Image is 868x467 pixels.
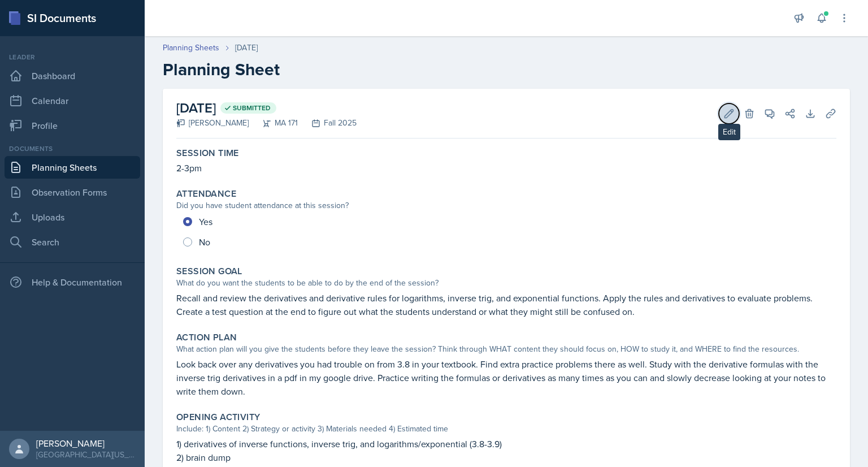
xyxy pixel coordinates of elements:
h2: Planning Sheet [163,59,850,80]
a: Calendar [5,89,140,112]
label: Action Plan [176,332,237,343]
a: Dashboard [5,64,140,87]
div: What action plan will you give the students before they leave the session? Think through WHAT con... [176,343,836,355]
div: Documents [5,144,140,154]
div: [PERSON_NAME] [36,438,136,449]
a: Profile [5,114,140,137]
label: Attendance [176,188,236,200]
p: 2) brain dump [176,451,836,464]
div: [DATE] [235,42,258,54]
h2: [DATE] [176,98,357,118]
p: 1) derivatives of inverse functions, inverse trig, and logarithms/exponential (3.8-3.9) [176,437,836,451]
a: Uploads [5,206,140,228]
div: [PERSON_NAME] [176,117,249,129]
a: Search [5,231,140,253]
div: Include: 1) Content 2) Strategy or activity 3) Materials needed 4) Estimated time [176,423,836,435]
div: Fall 2025 [298,117,357,129]
span: Submitted [233,103,271,113]
div: [GEOGRAPHIC_DATA][US_STATE] in [GEOGRAPHIC_DATA] [36,449,136,460]
div: Help & Documentation [5,271,140,293]
p: Recall and review the derivatives and derivative rules for logarithms, inverse trig, and exponent... [176,291,836,318]
p: Look back over any derivatives you had trouble on from 3.8 in your textbook. Find extra practice ... [176,357,836,398]
p: 2-3pm [176,161,836,175]
div: What do you want the students to be able to do by the end of the session? [176,277,836,289]
a: Planning Sheets [5,156,140,179]
label: Session Goal [176,266,242,277]
button: Edit [719,103,739,124]
div: Leader [5,52,140,62]
div: MA 171 [249,117,298,129]
a: Planning Sheets [163,42,219,54]
label: Session Time [176,148,239,159]
label: Opening Activity [176,412,260,423]
div: Did you have student attendance at this session? [176,200,836,211]
a: Observation Forms [5,181,140,204]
